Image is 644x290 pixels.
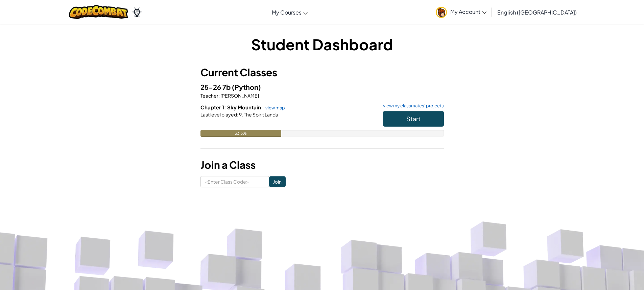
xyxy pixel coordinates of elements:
[200,130,282,137] div: 33.3%
[494,3,580,21] a: English ([GEOGRAPHIC_DATA])
[237,111,238,117] span: :
[269,176,286,187] input: Join
[232,83,261,91] span: (Python)
[432,1,490,23] a: My Account
[200,104,262,110] span: Chapter 1: Sky Mountain
[200,65,444,80] h3: Current Classes
[220,93,259,99] span: [PERSON_NAME]
[243,111,278,117] span: The Spirit Lands
[200,83,232,91] span: 25-26 7b
[383,111,444,127] button: Start
[406,115,421,123] span: Start
[200,157,444,173] h3: Join a Class
[238,111,243,117] span: 9.
[200,34,444,55] h1: Student Dashboard
[380,104,444,108] a: view my classmates' projects
[200,93,218,99] span: Teacher
[268,3,311,21] a: My Courses
[69,5,128,19] img: CodeCombat logo
[450,8,486,15] span: My Account
[200,111,237,117] span: Last level played
[262,105,285,110] a: view map
[218,93,220,99] span: :
[272,9,302,16] span: My Courses
[132,7,142,17] img: Ozaria
[436,7,447,18] img: avatar
[200,176,269,187] input: <Enter Class Code>
[497,9,577,16] span: English ([GEOGRAPHIC_DATA])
